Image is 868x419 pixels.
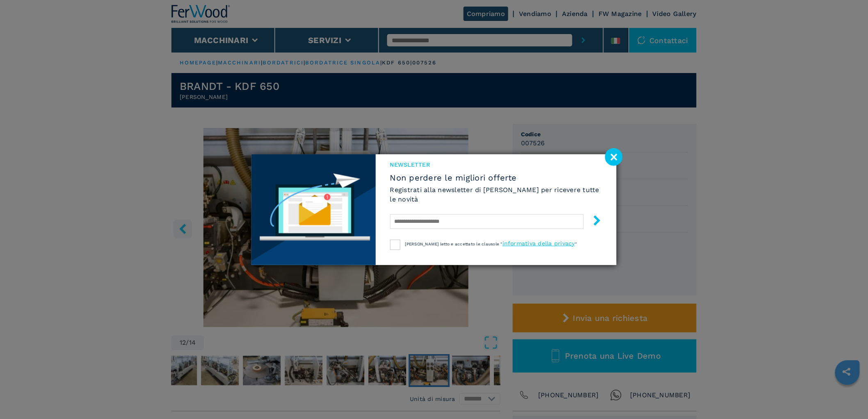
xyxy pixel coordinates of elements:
[251,154,376,265] img: Newsletter image
[390,185,602,204] h6: Registrati alla newsletter di [PERSON_NAME] per ricevere tutte le novità
[390,173,602,183] span: Non perdere le migliori offerte
[503,240,575,247] a: informativa della privacy
[584,212,602,231] button: submit-button
[405,242,503,246] span: [PERSON_NAME] letto e accettato le clausole "
[390,160,602,169] span: NEWSLETTER
[575,242,577,246] span: "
